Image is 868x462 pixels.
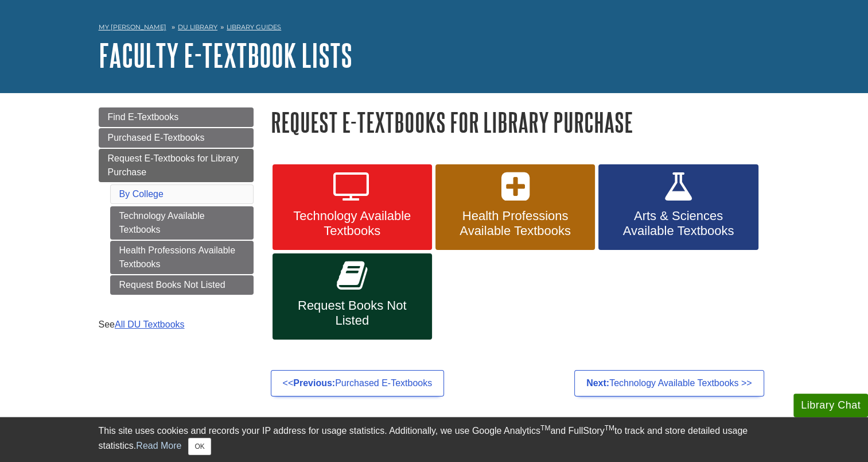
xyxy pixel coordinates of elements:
[540,424,550,432] sup: TM
[99,128,254,148] a: Purchased E-Textbooks
[178,23,217,31] a: DU Library
[99,37,352,73] a: Faculty E-Textbook Lists
[108,112,179,122] span: Find E-Textbooks
[586,378,609,388] strong: Next:
[108,133,205,143] span: Purchased E-Textbooks
[293,378,335,388] strong: Previous:
[607,209,749,238] span: Arts & Sciences Available Textbooks
[273,253,432,340] a: Request Books Not Listed
[99,424,770,455] div: This site uses cookies and records your IP address for usage statistics. Additionally, we use Goo...
[99,149,254,182] a: Request E-Textbooks for Library Purchase
[271,107,770,137] h1: Request E-Textbooks for Library Purchase
[281,298,423,328] span: Request Books Not Listed
[188,438,211,455] button: Close
[99,22,166,32] a: My [PERSON_NAME]
[793,394,868,417] button: Library Chat
[99,318,252,332] div: See
[574,370,764,396] a: Next:Technology Available Textbooks >>
[605,424,614,432] sup: TM
[273,164,432,251] a: Technology Available Textbooks
[108,153,239,177] span: Request E-Textbooks for Library Purchase
[444,209,586,238] span: Health Professions Available Textbooks
[99,107,254,127] a: Find E-Textbooks
[598,164,758,251] a: Arts & Sciences Available Textbooks
[136,441,181,451] a: Read More
[115,319,185,329] a: All DU Textbooks
[281,209,423,238] span: Technology Available Textbooks
[227,23,281,31] a: Library Guides
[271,370,445,396] a: <<Previous:Purchased E-Textbooks
[110,275,254,295] a: Request Books Not Listed
[435,164,595,251] a: Health Professions Available Textbooks
[110,206,254,240] a: Technology Available Textbooks
[99,107,254,343] div: Guide Page Menu
[119,189,164,199] a: By College
[99,20,770,38] nav: breadcrumb
[110,241,254,274] a: Health Professions Available Textbooks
